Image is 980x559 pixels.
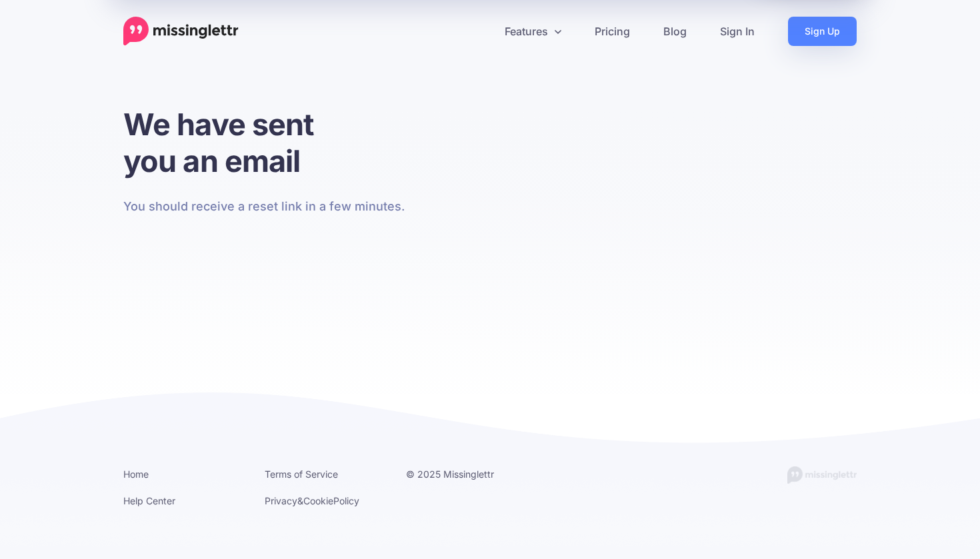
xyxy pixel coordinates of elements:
li: & Policy [265,492,386,509]
a: Privacy [265,495,297,506]
a: Blog [647,17,703,46]
a: Sign In [703,17,771,46]
a: Cookie [303,495,333,506]
h1: We have sent you an email [123,106,417,179]
li: © 2025 Missinglettr [406,466,527,482]
a: Help Center [123,495,175,506]
a: Features [488,17,578,46]
p: You should receive a reset link in a few minutes. [123,196,417,217]
a: Pricing [578,17,647,46]
a: Home [123,468,149,480]
a: Sign Up [788,17,857,46]
a: Terms of Service [265,468,338,480]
